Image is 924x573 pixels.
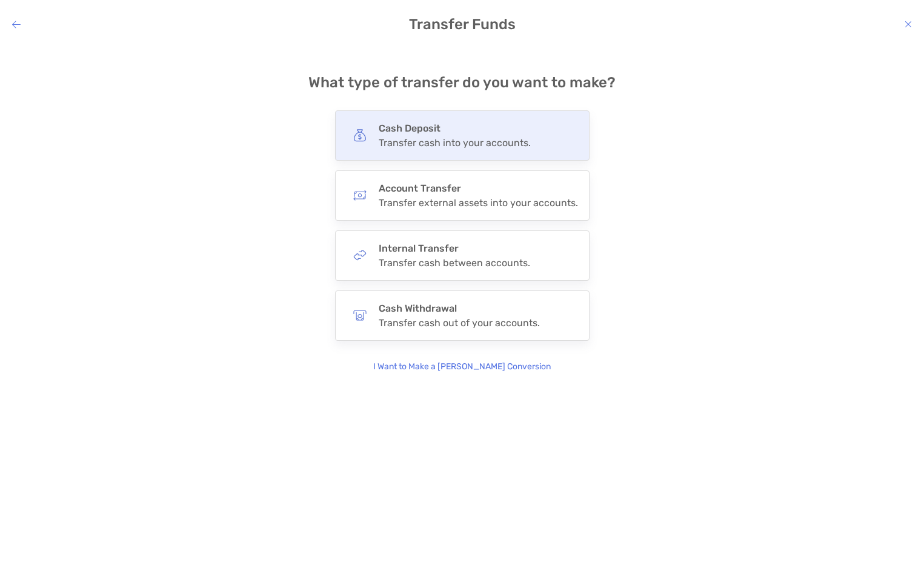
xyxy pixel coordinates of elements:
img: button icon [353,189,367,202]
div: Transfer external assets into your accounts. [379,197,578,209]
h4: Account Transfer [379,183,578,194]
div: Transfer cash out of your accounts. [379,317,540,329]
p: I Want to Make a [PERSON_NAME] Conversion [373,360,551,374]
h4: Cash Deposit [379,122,531,134]
img: button icon [353,129,367,142]
img: button icon [353,249,367,262]
h4: Internal Transfer [379,243,530,254]
h4: What type of transfer do you want to make? [308,74,616,91]
div: Transfer cash between accounts. [379,257,530,269]
h4: Cash Withdrawal [379,303,540,314]
div: Transfer cash into your accounts. [379,137,531,149]
img: button icon [353,309,367,322]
